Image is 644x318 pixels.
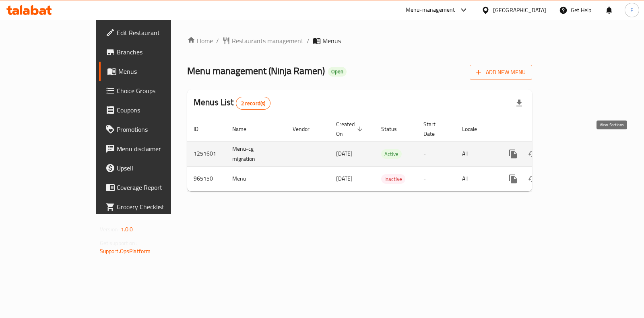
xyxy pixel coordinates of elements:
[336,119,365,139] span: Created On
[493,6,546,15] div: [GEOGRAPHIC_DATA]
[99,100,203,120] a: Coupons
[423,119,446,139] span: Start Date
[456,141,497,166] td: All
[100,238,137,248] span: Get support on:
[523,144,542,164] button: Change Status
[476,67,526,77] span: Add New Menu
[381,124,407,134] span: Status
[226,166,286,191] td: Menu
[417,166,456,191] td: -
[187,62,325,80] span: Menu management ( Ninja Ramen )
[117,202,197,212] span: Grocery Checklist
[510,94,529,113] div: Export file
[226,141,286,166] td: Menu-cg migration
[328,68,347,75] span: Open
[99,178,203,197] a: Coverage Report
[194,96,270,110] h2: Menus List
[187,141,226,166] td: 1251601
[236,97,271,110] div: Total records count
[630,6,633,15] span: F
[117,28,197,37] span: Edit Restaurant
[187,117,587,191] table: enhanced table
[117,125,197,134] span: Promotions
[328,67,347,77] div: Open
[99,23,203,42] a: Edit Restaurant
[504,169,523,189] button: more
[216,36,219,46] li: /
[381,150,402,159] span: Active
[117,86,197,96] span: Choice Groups
[117,144,197,154] span: Menu disclaimer
[307,36,310,46] li: /
[523,169,542,189] button: Change Status
[187,166,226,191] td: 965150
[99,62,203,81] a: Menus
[504,144,523,164] button: more
[222,36,303,46] a: Restaurants management
[121,224,133,235] span: 1.0.0
[381,175,405,184] span: Inactive
[497,117,587,141] th: Actions
[99,158,203,178] a: Upsell
[236,100,270,107] span: 2 record(s)
[99,197,203,216] a: Grocery Checklist
[462,124,487,134] span: Locale
[232,124,257,134] span: Name
[232,36,303,46] span: Restaurants management
[117,163,197,173] span: Upsell
[194,124,209,134] span: ID
[99,81,203,100] a: Choice Groups
[336,148,353,159] span: [DATE]
[99,42,203,62] a: Branches
[406,5,455,15] div: Menu-management
[293,124,320,134] span: Vendor
[118,67,197,76] span: Menus
[381,174,405,184] div: Inactive
[100,224,120,235] span: Version:
[456,166,497,191] td: All
[99,120,203,139] a: Promotions
[117,47,197,57] span: Branches
[117,105,197,115] span: Coupons
[336,173,353,184] span: [DATE]
[381,149,402,159] div: Active
[117,183,197,192] span: Coverage Report
[417,141,456,166] td: -
[470,65,532,80] button: Add New Menu
[100,246,151,256] a: Support.OpsPlatform
[99,139,203,158] a: Menu disclaimer
[187,36,532,46] nav: breadcrumb
[322,36,341,46] span: Menus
